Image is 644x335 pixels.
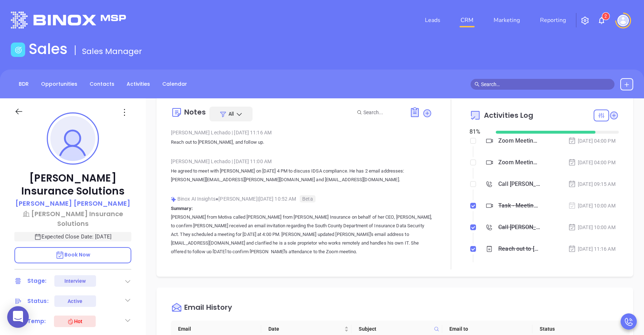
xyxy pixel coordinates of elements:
a: CRM [458,13,476,27]
span: Activities Log [484,112,533,119]
span: 2 [604,14,607,19]
img: svg%3e [171,197,176,202]
div: [PERSON_NAME] Lechado [DATE] 11:16 AM [171,127,432,138]
span: ● [216,196,219,202]
div: 81 % [470,128,487,136]
div: [DATE] 10:00 AM [568,202,616,210]
div: Zoom Meeting - [PERSON_NAME] [498,157,540,168]
p: Reach out to [PERSON_NAME], and follow up. [171,138,432,147]
img: iconSetting [581,16,589,25]
sup: 2 [602,13,609,20]
p: Expected Close Date: [DATE] [14,232,131,241]
div: [PERSON_NAME] Lechado [DATE] 11:00 AM [171,156,432,167]
h1: Sales [29,40,68,58]
b: Summary: [171,206,193,211]
a: [PERSON_NAME] Insurance Solutions [14,209,131,228]
span: | [232,130,233,135]
div: Email History [184,304,232,313]
div: Call [PERSON_NAME] to follow up [498,222,540,233]
a: BDR [14,78,33,90]
span: Subject [359,325,431,333]
div: [DATE] 10:00 AM [568,223,616,231]
span: Sales Manager [82,46,142,57]
div: Active [68,295,82,307]
div: Zoom Meeting with [PERSON_NAME] [498,135,540,146]
a: Opportunities [37,78,82,90]
span: All [228,110,234,117]
span: | [232,158,233,164]
div: [DATE] 04:00 PM [568,158,616,166]
div: Reach out to [PERSON_NAME], and follow up. [498,244,540,254]
p: [PERSON_NAME] Insurance Solutions [14,172,131,198]
a: Leads [422,13,443,27]
a: Reporting [537,13,569,27]
input: Search... [363,108,402,116]
div: Task - Meeting Zoom Meeting - [PERSON_NAME] [498,200,540,211]
a: Contacts [85,78,119,90]
div: Temp: [27,316,46,327]
div: [DATE] 09:15 AM [568,180,616,188]
p: [PERSON_NAME] [PERSON_NAME] [15,198,130,208]
span: Book Now [55,251,91,258]
div: Notes [184,108,206,116]
div: Binox AI Insights [PERSON_NAME] | [DATE] 10:52 AM [171,193,432,204]
span: Date [268,325,343,333]
img: logo [11,12,126,28]
div: [DATE] 04:00 PM [568,137,616,145]
a: Activities [122,78,154,90]
div: [DATE] 11:16 AM [568,245,616,253]
div: Hot [67,317,82,326]
div: Stage: [27,276,47,286]
div: Interview [64,275,86,287]
img: profile-user [50,116,95,161]
img: iconNotification [597,16,606,25]
p: [PERSON_NAME] from Motiva called [PERSON_NAME] from [PERSON_NAME] Insurance on behalf of her CEO,... [171,213,432,256]
img: user [617,15,629,26]
a: Calendar [158,78,191,90]
input: Search… [481,80,611,88]
a: Marketing [491,13,523,27]
a: [PERSON_NAME] [PERSON_NAME] [15,198,130,209]
p: He agreed to meet with [PERSON_NAME] on [DATE] 4 PM to discuss IDSA compliance. He has 2 email ad... [171,167,432,184]
span: Beta [300,195,315,202]
div: Status: [27,296,49,307]
span: search [475,82,480,87]
div: Call [PERSON_NAME] to follow up - [PERSON_NAME] [498,179,540,189]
